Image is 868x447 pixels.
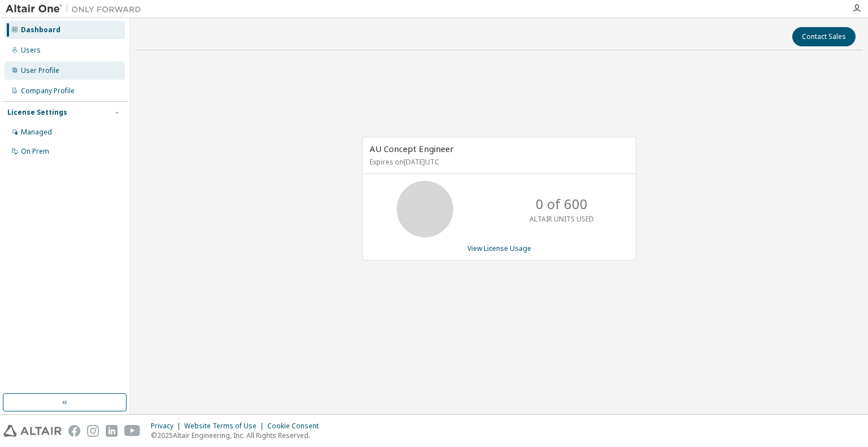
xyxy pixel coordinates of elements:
div: Website Terms of Use [184,422,267,431]
div: User Profile [21,66,59,75]
div: Privacy [151,422,184,431]
p: Expires on [DATE] UTC [370,157,626,167]
p: 0 of 600 [536,194,588,214]
img: youtube.svg [124,425,141,437]
div: License Settings [7,108,67,117]
p: ALTAIR UNITS USED [530,214,594,224]
img: linkedin.svg [106,425,118,437]
img: Altair One [6,3,147,15]
div: Cookie Consent [267,422,325,431]
img: instagram.svg [87,425,99,437]
img: altair_logo.svg [3,425,62,437]
a: View License Usage [467,244,531,253]
div: Managed [21,128,52,137]
div: Dashboard [21,25,60,34]
div: Users [21,46,41,55]
span: AU Concept Engineer [370,143,454,154]
img: facebook.svg [68,425,80,437]
div: Company Profile [21,86,75,96]
p: © 2025 Altair Engineering, Inc. All Rights Reserved. [151,431,325,440]
div: On Prem [21,147,49,156]
button: Contact Sales [792,27,856,46]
